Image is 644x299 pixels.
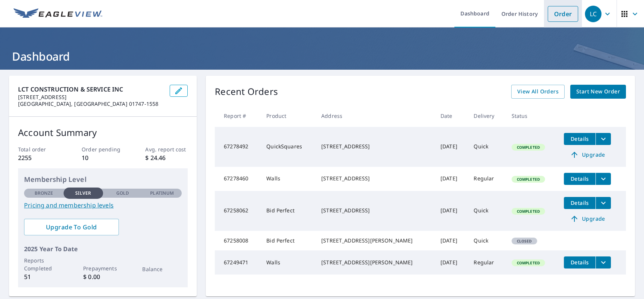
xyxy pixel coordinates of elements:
a: Order [548,6,578,22]
button: filesDropdownBtn-67278492 [595,133,611,145]
div: [STREET_ADDRESS][PERSON_NAME] [321,237,428,244]
span: Details [568,175,591,182]
p: Gold [116,190,129,197]
p: Total order [18,145,61,153]
td: Bid Perfect [260,231,315,250]
th: Address [315,105,434,127]
div: LC [585,6,601,22]
img: EV Logo [14,8,102,20]
p: 51 [24,272,64,281]
th: Report # [215,105,260,127]
h1: Dashboard [9,49,635,64]
td: QuickSquares [260,127,315,167]
td: [DATE] [434,231,468,250]
span: Completed [512,145,544,150]
td: 67278460 [215,167,260,191]
td: 67249471 [215,250,260,275]
td: Walls [260,250,315,275]
div: [STREET_ADDRESS] [321,143,428,150]
div: [STREET_ADDRESS][PERSON_NAME] [321,259,428,266]
th: Date [434,105,468,127]
p: Bronze [35,190,53,197]
p: [STREET_ADDRESS] [18,94,164,101]
td: Walls [260,167,315,191]
span: Upgrade [568,214,606,223]
span: Closed [512,238,536,244]
td: [DATE] [434,167,468,191]
a: Upgrade [564,213,611,225]
button: detailsBtn-67258062 [564,197,595,209]
button: detailsBtn-67249471 [564,256,595,268]
p: Membership Level [24,174,182,185]
p: Prepayments [83,264,123,272]
p: Balance [142,265,182,273]
th: Delivery [468,105,505,127]
td: 67278492 [215,127,260,167]
span: Upgrade [568,150,606,159]
div: [STREET_ADDRESS] [321,175,428,182]
span: Completed [512,177,544,182]
a: Upgrade [564,149,611,161]
td: Quick [468,127,505,167]
span: Completed [512,209,544,214]
span: Upgrade To Gold [30,223,113,231]
td: Quick [468,191,505,231]
p: Reports Completed [24,256,64,272]
button: filesDropdownBtn-67258062 [595,197,611,209]
span: Completed [512,260,544,265]
td: 67258062 [215,191,260,231]
td: [DATE] [434,191,468,231]
span: Details [568,135,591,142]
td: [DATE] [434,250,468,275]
td: [DATE] [434,127,468,167]
td: Quick [468,231,505,250]
p: 2025 Year To Date [24,244,182,253]
p: 10 [82,153,124,162]
td: Regular [468,250,505,275]
button: filesDropdownBtn-67249471 [595,256,611,268]
span: Details [568,259,591,266]
p: Order pending [82,145,124,153]
a: Pricing and membership levels [24,201,182,210]
button: filesDropdownBtn-67278460 [595,173,611,185]
div: [STREET_ADDRESS] [321,207,428,214]
span: View All Orders [517,87,559,96]
a: View All Orders [511,85,565,99]
p: $ 0.00 [83,272,123,281]
p: 2255 [18,153,61,162]
td: 67258008 [215,231,260,250]
td: Regular [468,167,505,191]
p: [GEOGRAPHIC_DATA], [GEOGRAPHIC_DATA] 01747-1558 [18,101,164,107]
th: Status [506,105,558,127]
p: LCT CONSTRUCTION & SERVICE INC [18,85,164,94]
a: Start New Order [570,85,626,99]
span: Start New Order [576,87,620,96]
span: Details [568,199,591,206]
th: Product [260,105,315,127]
p: Silver [75,190,91,197]
td: Bid Perfect [260,191,315,231]
p: Recent Orders [215,85,278,99]
p: $ 24.46 [145,153,188,162]
p: Avg. report cost [145,145,188,153]
button: detailsBtn-67278460 [564,173,595,185]
p: Platinum [150,190,174,197]
a: Upgrade To Gold [24,219,119,235]
p: Account Summary [18,126,188,139]
button: detailsBtn-67278492 [564,133,595,145]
